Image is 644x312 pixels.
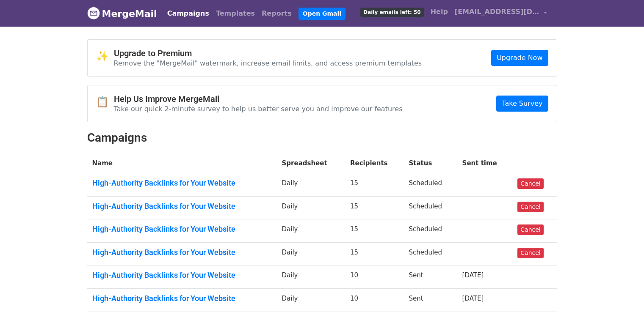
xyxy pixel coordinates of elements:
[517,248,543,258] a: Cancel
[517,202,543,212] a: Cancel
[277,289,345,312] td: Daily
[277,196,345,219] td: Daily
[462,271,484,279] a: [DATE]
[114,48,422,58] h4: Upgrade to Premium
[87,5,157,22] a: MergeMail
[404,265,457,289] td: Sent
[345,289,404,312] td: 10
[517,224,543,235] a: Cancel
[87,153,277,173] th: Name
[345,219,404,243] td: 15
[357,3,427,20] a: Daily emails left: 50
[496,96,548,112] a: Take Survey
[360,8,423,17] span: Daily emails left: 50
[277,219,345,243] td: Daily
[345,196,404,219] td: 15
[404,219,457,243] td: Scheduled
[277,242,345,265] td: Daily
[213,5,258,22] a: Templates
[164,5,213,22] a: Campaigns
[345,265,404,289] td: 10
[404,289,457,312] td: Sent
[92,178,272,188] a: High-Authority Backlinks for Your Website
[92,271,272,280] a: High-Authority Backlinks for Your Website
[92,248,272,257] a: High-Authority Backlinks for Your Website
[345,173,404,197] td: 15
[345,242,404,265] td: 15
[277,173,345,197] td: Daily
[114,94,403,104] h4: Help Us Improve MergeMail
[299,8,345,20] a: Open Gmail
[404,153,457,173] th: Status
[427,3,451,20] a: Help
[87,131,557,145] h2: Campaigns
[404,173,457,197] td: Scheduled
[462,295,484,302] a: [DATE]
[457,153,513,173] th: Sent time
[92,202,272,211] a: High-Authority Backlinks for Your Website
[96,96,114,108] span: 📋
[277,265,345,289] td: Daily
[114,104,403,113] p: Take our quick 2-minute survey to help us better serve you and improve our features
[92,224,272,234] a: High-Authority Backlinks for Your Website
[451,3,550,23] a: [EMAIL_ADDRESS][DOMAIN_NAME]
[517,178,543,189] a: Cancel
[96,50,114,63] span: ✨
[404,196,457,219] td: Scheduled
[455,7,539,17] span: [EMAIL_ADDRESS][DOMAIN_NAME]
[277,153,345,173] th: Spreadsheet
[491,50,548,66] a: Upgrade Now
[87,7,100,19] img: MergeMail logo
[258,5,295,22] a: Reports
[114,59,422,68] p: Remove the "MergeMail" watermark, increase email limits, and access premium templates
[404,242,457,265] td: Scheduled
[345,153,404,173] th: Recipients
[92,294,272,303] a: High-Authority Backlinks for Your Website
